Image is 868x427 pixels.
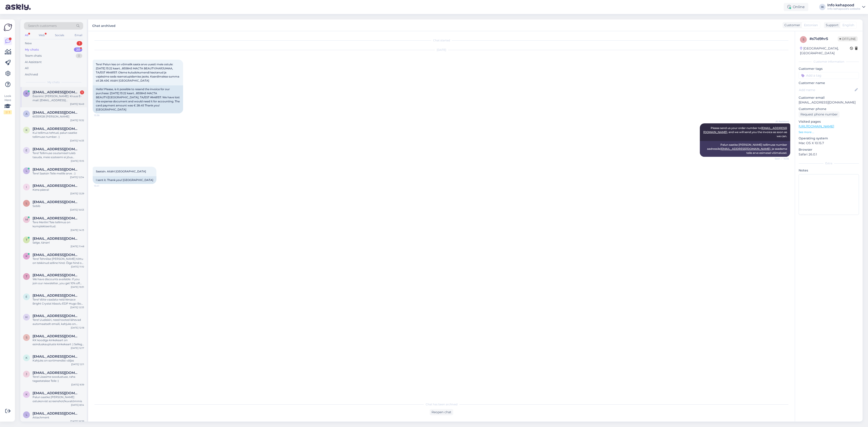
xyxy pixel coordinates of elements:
div: My chats [25,47,39,52]
div: Chat started [93,38,790,42]
div: Socials [54,32,65,38]
span: eo.puuleht@hotmail.com [33,147,80,151]
span: My chats [47,80,60,84]
div: Tere Merilin! Teie tellimus on komplekteeritud. [33,220,84,228]
span: Please send us your order number to , and we will send you the invoice as soon as we can. [703,126,788,138]
span: s [803,38,804,41]
div: All [25,66,29,70]
span: k [26,254,28,258]
span: k [26,92,28,95]
span: j [26,372,27,376]
div: # s7id9hr5 [809,36,838,42]
div: [DATE] 12:18 [71,326,84,329]
div: Email [74,32,83,38]
div: Tere! Lisasime soodustuse, raha tagastatakse Teile :) [33,375,84,383]
div: [DATE] 13:15 [71,159,84,163]
span: h [25,315,28,319]
span: Chat has been archived [426,402,458,406]
span: arnepaun1@gmail.com [33,110,80,115]
div: Tere! Võite vaadata neid:Versace Bright Crystal Absolu EDP Hugo Boss Boss Woman EDP Hugo Boss Dee... [33,298,84,306]
span: English [842,23,854,28]
div: Kahjuks on sortimendist väljas [33,359,84,363]
div: Support [824,23,839,28]
div: [DATE] 12:17 [71,346,84,350]
div: [DATE] 12:29 [70,192,84,195]
div: 0 [76,54,82,58]
div: Kui tellimus tehtud, palun saatke tellimuse number. :) [33,131,84,139]
div: IK [819,4,826,10]
span: a [26,112,28,115]
span: K2rtkaldre@gmail.com [33,127,80,131]
span: m [25,218,28,221]
a: [URL][DOMAIN_NAME] [799,124,834,128]
div: New [25,41,32,46]
span: llillevald@gmail.com [33,167,80,171]
span: jaanakure@gmail.com [33,371,80,375]
span: llillevald@gmail.com [33,200,80,204]
span: tiina.pihlak001@gmail.com [33,273,80,277]
p: Notes [799,168,859,173]
span: l [26,202,27,205]
span: 15:36 [94,114,111,117]
div: Web [38,32,46,38]
div: [GEOGRAPHIC_DATA], [GEOGRAPHIC_DATA] [800,46,850,56]
p: Browser [799,147,859,152]
label: Chat archived [92,22,116,28]
span: t [26,275,27,278]
span: i [26,185,27,189]
div: Online [784,3,808,11]
div: 60359128 [PERSON_NAME] [33,115,84,119]
span: l [26,413,27,416]
div: Reopen chat [430,409,453,415]
div: [DATE] 11:48 [71,245,84,248]
span: triin.ryyt@gmail.com [33,237,80,241]
span: Offline [838,36,858,41]
span: kruushelina@gmail.com [33,90,80,94]
p: Customer tags [799,66,859,71]
span: AI Assistant [772,120,789,123]
div: Tere! Tehnilise [PERSON_NAME] tõttu on tekkinud selline hind. Õige hind on 196.68. Anname Teile ü... [33,257,84,265]
span: Estonian [804,23,818,28]
span: Saatsin. Aitäh! [GEOGRAPHIC_DATA] [96,170,146,173]
span: kristekalde@gmail.com [33,253,80,257]
div: [DATE] 16:49 [70,102,84,106]
div: Eesnimi: [PERSON_NAME]: Kruus E-mail: [EMAIL_ADDRESS][DOMAIN_NAME] Parool: kruus1234 Kinnita paro... [33,94,84,102]
div: 2 / 3 [4,110,12,114]
input: Add a tag [799,72,859,79]
div: Team chats [25,54,42,58]
div: Request phone number [799,111,840,117]
div: Sobib [33,204,84,208]
span: e [26,295,27,298]
div: [DATE] 9:39 [71,383,84,386]
span: havih55236@bitmens.com [33,314,80,318]
span: k [26,356,28,359]
div: Archived [25,72,38,77]
div: Info kehapood's website [827,7,860,11]
div: Extra [799,161,859,165]
div: Tere! Uudiskiri, need tooted lähevad automaatselt emaili, kahjuks on tekkinud mingi tehniline err... [33,318,84,326]
div: All [24,32,29,38]
div: [DATE] 12:34 [70,176,84,179]
div: [DATE] 14:33 [70,139,84,142]
div: [DATE] 16:38 [70,420,84,423]
div: [DATE] 8:34 [71,403,84,407]
div: [DATE] 12:33 [70,306,84,309]
p: Operating system [799,136,859,141]
input: Add name [799,87,854,92]
span: katyveski@gmail.com [33,354,80,359]
div: Kena päeva! [33,188,84,192]
p: See more ... [799,130,859,134]
p: Safari 26.0.1 [799,152,859,157]
div: Selge, tänan! [33,241,84,245]
div: AI Assistant [25,60,42,64]
a: [EMAIL_ADDRESS][DOMAIN_NAME] [720,147,770,150]
p: Customer name [799,81,859,85]
div: Customer [783,23,800,28]
span: s [26,336,27,339]
div: Palun saatke [PERSON_NAME] ostukorvist screenshot/kuvatõmmis [33,395,84,403]
div: Hello! Please, is it possible to resend the invoice for our purchase: [DATE] 13:22 kaart...855845... [93,85,183,113]
div: 1 [77,41,82,46]
p: [EMAIL_ADDRESS][DOMAIN_NAME] [799,100,859,105]
span: e [26,149,27,152]
div: [DATE] 14:13 [71,228,84,232]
